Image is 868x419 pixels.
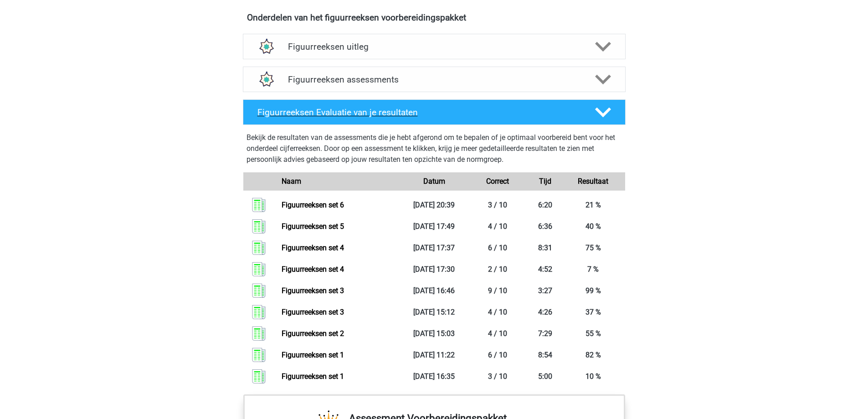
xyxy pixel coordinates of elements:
div: Datum [402,176,466,187]
a: Figuurreeksen set 2 [282,329,344,338]
div: Resultaat [561,176,625,187]
a: uitleg Figuurreeksen uitleg [239,34,629,59]
div: Naam [275,176,402,187]
a: Figuurreeksen set 4 [282,265,344,274]
h4: Figuurreeksen Evaluatie van je resultaten [257,107,580,118]
a: Figuurreeksen set 3 [282,286,344,295]
h4: Figuurreeksen assessments [288,74,580,85]
img: figuurreeksen assessments [254,68,277,91]
a: Figuurreeksen Evaluatie van je resultaten [239,99,629,125]
h4: Figuurreeksen uitleg [288,41,580,52]
img: figuurreeksen uitleg [254,35,277,58]
a: Figuurreeksen set 5 [282,222,344,231]
h4: Onderdelen van het figuurreeksen voorbereidingspakket [247,12,621,23]
a: Figuurreeksen set 6 [282,201,344,209]
a: Figuurreeksen set 1 [282,351,344,359]
a: Figuurreeksen set 1 [282,372,344,381]
a: assessments Figuurreeksen assessments [239,67,629,92]
a: Figuurreeksen set 3 [282,308,344,316]
a: Figuurreeksen set 4 [282,243,344,252]
p: Bekijk de resultaten van de assessments die je hebt afgerond om te bepalen of je optimaal voorber... [247,132,622,165]
div: Tijd [529,176,561,187]
div: Correct [466,176,529,187]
